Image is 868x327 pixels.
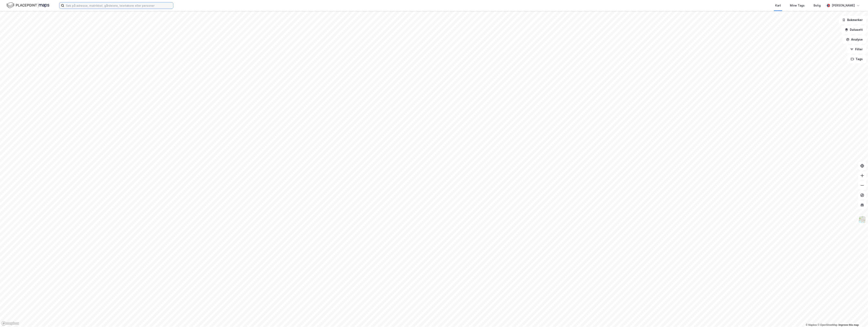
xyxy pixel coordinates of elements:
div: Mine Tags [790,3,805,8]
img: logo.f888ab2527a4732fd821a326f86c7f29.svg [7,2,49,9]
div: Kart [775,3,781,8]
button: Bokmerker [839,16,866,24]
a: Mapbox [806,324,817,326]
button: Tags [847,55,866,63]
button: Analyse [843,35,866,44]
button: Filter [847,45,866,53]
iframe: Chat Widget [848,307,868,327]
div: [PERSON_NAME] [832,3,855,8]
a: Mapbox homepage [1,321,19,326]
a: OpenStreetMap [818,324,837,326]
button: Datasett [841,26,866,34]
input: Søk på adresse, matrikkel, gårdeiere, leietakere eller personer [64,2,173,9]
div: Kontrollprogram for chat [848,307,868,327]
a: Improve this map [839,324,859,326]
img: Z [858,216,866,224]
div: Bolig [814,3,821,8]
